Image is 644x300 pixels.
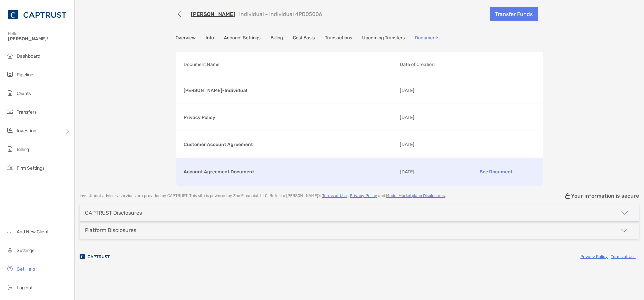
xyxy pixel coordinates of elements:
a: Info [206,35,214,42]
img: settings icon [6,246,14,254]
p: [DATE] [400,140,452,149]
img: company logo [80,249,110,264]
span: Transfers [17,109,37,115]
a: Overview [176,35,196,42]
span: Get Help [17,266,35,272]
img: investing icon [6,126,14,134]
img: pipeline icon [6,70,14,78]
p: [DATE] [400,168,452,176]
span: Investing [17,128,36,134]
img: icon arrow [620,209,628,217]
a: Cost Basis [293,35,315,42]
img: logout icon [6,283,14,291]
div: CAPTRUST Disclosures [85,210,142,216]
img: dashboard icon [6,52,14,60]
a: Upcoming Transfers [362,35,405,42]
span: [PERSON_NAME]! [8,36,70,42]
img: CAPTRUST Logo [8,3,66,27]
p: Your information is secure [571,193,639,199]
p: Account Agreement Document [184,168,394,176]
a: Billing [271,35,283,42]
span: Firm Settings [17,165,45,171]
p: Individual - Individual 4PD05006 [240,11,322,17]
span: Log out [17,285,33,291]
div: Platform Disclosures [85,227,136,233]
img: clients icon [6,89,14,97]
p: [DATE] [400,86,452,95]
img: icon arrow [620,226,628,234]
a: Account Settings [224,35,261,42]
p: Date of Creation [400,60,540,69]
a: Terms of Use [322,193,347,198]
p: [PERSON_NAME]-Individual [184,86,394,95]
span: Pipeline [17,72,33,78]
a: Transfer Funds [490,7,538,21]
span: Clients [17,91,31,96]
span: Dashboard [17,53,40,59]
a: Terms of Use [611,254,636,259]
a: Privacy Policy [350,193,377,198]
p: Document Name [184,60,394,69]
span: Add New Client [17,229,49,235]
img: firm-settings icon [6,164,14,172]
p: See Document [458,166,535,178]
img: get-help icon [6,265,14,273]
a: Privacy Policy [580,254,608,259]
a: Documents [415,35,440,42]
p: Privacy Policy [184,113,394,122]
span: Billing [17,147,29,152]
a: Model Marketplace Disclosures [386,193,445,198]
img: add_new_client icon [6,227,14,235]
a: [PERSON_NAME] [191,11,236,17]
p: Customer Account Agreement [184,140,394,149]
a: Transactions [325,35,352,42]
p: Investment advisory services are provided by CAPTRUST . This site is powered by Zoe Financial, LL... [80,193,446,198]
img: transfers icon [6,108,14,116]
span: Settings [17,248,34,253]
p: [DATE] [400,113,452,122]
img: billing icon [6,145,14,153]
